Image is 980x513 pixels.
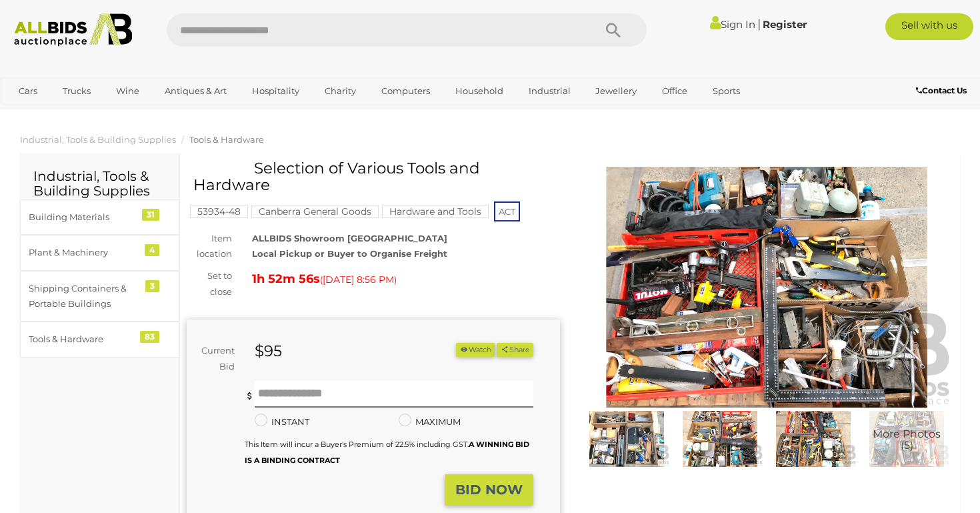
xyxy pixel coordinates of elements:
[245,440,529,464] small: This Item will incur a Buyer's Premium of 22.5% including GST.
[255,414,309,430] label: INSTANT
[10,80,46,102] a: Cars
[251,205,379,218] mark: Canberra General Goods
[252,233,447,243] strong: ALLBIDS Showroom [GEOGRAPHIC_DATA]
[863,411,950,467] img: Selection of Various Tools and Hardware
[142,209,159,221] div: 31
[770,411,857,467] img: Selection of Various Tools and Hardware
[757,17,761,31] span: |
[245,440,529,464] b: A WINNING BID IS A BINDING CONTRACT
[494,201,520,221] span: ACT
[763,18,807,31] a: Register
[320,274,397,285] span: ( )
[916,85,967,95] b: Contact Us
[20,134,176,145] a: Industrial, Tools & Building Supplies
[580,13,647,47] button: Search
[316,80,365,102] a: Charity
[29,281,139,312] div: Shipping Containers & Portable Buildings
[29,245,139,260] div: Plant & Machinery
[704,80,749,102] a: Sports
[583,411,670,467] img: Selection of Various Tools and Hardware
[399,414,461,430] label: MAXIMUM
[145,280,159,292] div: 3
[455,482,523,498] strong: BID NOW
[7,13,139,47] img: Allbids.com.au
[20,235,179,270] a: Plant & Machinery 4
[187,343,245,374] div: Current Bid
[29,332,139,347] div: Tools & Hardware
[497,343,533,357] button: Share
[382,206,489,217] a: Hardware and Tools
[190,205,248,218] mark: 53934-48
[177,231,242,262] div: Item location
[587,80,645,102] a: Jewellery
[382,205,489,218] mark: Hardware and Tools
[10,102,122,124] a: [GEOGRAPHIC_DATA]
[252,272,320,286] strong: 1h 52m 56s
[255,342,282,360] strong: $95
[916,83,970,98] a: Contact Us
[445,474,533,506] button: BID NOW
[520,80,579,102] a: Industrial
[323,274,394,286] span: [DATE] 8:56 PM
[20,322,179,357] a: Tools & Hardware 83
[140,331,159,343] div: 83
[190,206,248,217] a: 53934-48
[873,428,941,452] span: More Photos (5)
[156,80,235,102] a: Antiques & Art
[189,134,264,145] a: Tools & Hardware
[677,411,763,467] img: Selection of Various Tools and Hardware
[456,343,495,357] button: Watch
[885,13,973,40] a: Sell with us
[456,343,495,357] li: Watch this item
[447,80,512,102] a: Household
[251,206,379,217] a: Canberra General Goods
[107,80,148,102] a: Wine
[710,18,755,31] a: Sign In
[373,80,439,102] a: Computers
[252,248,447,259] strong: Local Pickup or Buyer to Organise Freight
[145,244,159,256] div: 4
[177,268,242,300] div: Set to close
[20,271,179,322] a: Shipping Containers & Portable Buildings 3
[243,80,308,102] a: Hospitality
[193,160,557,194] h1: Selection of Various Tools and Hardware
[29,209,139,225] div: Building Materials
[580,167,953,408] img: Selection of Various Tools and Hardware
[863,411,950,467] a: More Photos(5)
[54,80,99,102] a: Trucks
[653,80,696,102] a: Office
[20,199,179,235] a: Building Materials 31
[33,169,166,198] h2: Industrial, Tools & Building Supplies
